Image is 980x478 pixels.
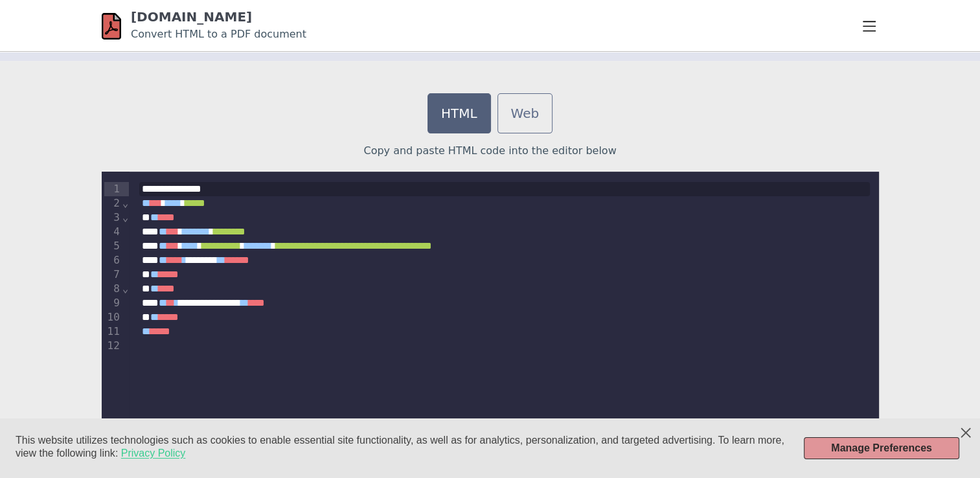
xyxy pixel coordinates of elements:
[121,447,186,460] a: Privacy Policy
[804,437,959,459] button: Manage Preferences
[104,310,122,324] div: 10
[104,253,122,267] div: 6
[104,267,122,282] div: 7
[131,9,252,25] a: [DOMAIN_NAME]
[104,339,122,353] div: 12
[104,211,122,225] div: 3
[102,12,121,41] img: html-pdf.net
[122,197,130,209] span: Fold line
[427,93,491,133] a: HTML
[104,324,122,339] div: 11
[104,296,122,310] div: 9
[497,93,553,133] a: Web
[122,282,130,295] span: Fold line
[104,225,122,239] div: 4
[122,211,130,223] span: Fold line
[16,435,784,459] span: This website utilizes technologies such as cookies to enable essential site functionality, as wel...
[104,239,122,253] div: 5
[102,143,879,159] p: Copy and paste HTML code into the editor below
[131,28,306,40] small: Convert HTML to a PDF document
[104,282,122,296] div: 8
[104,182,122,196] div: 1
[104,196,122,211] div: 2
